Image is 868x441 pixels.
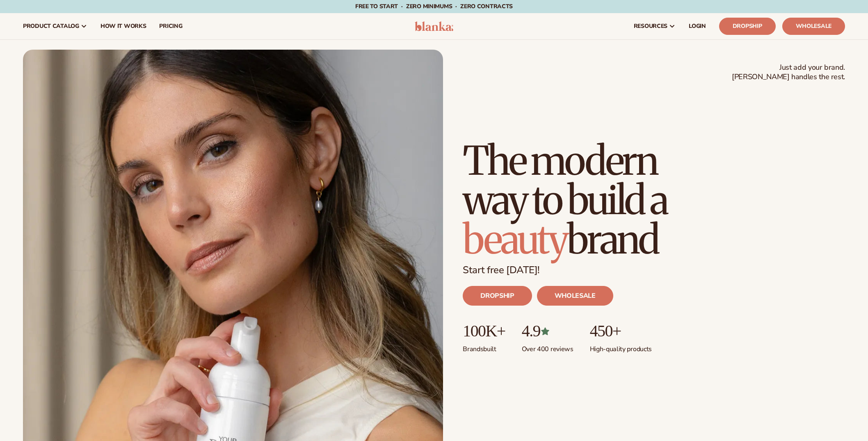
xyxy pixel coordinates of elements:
a: LOGIN [682,13,713,39]
p: 4.9 [522,322,573,340]
span: product catalog [23,23,79,30]
p: Start free [DATE]! [463,264,845,276]
span: resources [634,23,667,30]
span: pricing [159,23,182,30]
p: Brands built [463,340,505,354]
a: resources [627,13,682,39]
a: How It Works [94,13,153,39]
a: Dropship [719,18,776,35]
span: Free to start · ZERO minimums · ZERO contracts [355,2,513,10]
a: Wholesale [782,18,845,35]
img: logo [415,21,454,31]
span: How It Works [101,23,146,30]
a: pricing [153,13,189,39]
span: Just add your brand. [PERSON_NAME] handles the rest. [732,63,845,82]
span: LOGIN [689,23,706,30]
span: beauty [463,215,567,264]
a: product catalog [16,13,94,39]
h1: The modern way to build a brand [463,141,725,259]
p: Over 400 reviews [522,340,573,354]
p: 100K+ [463,322,505,340]
a: DROPSHIP [463,286,532,306]
p: 450+ [590,322,652,340]
a: WHOLESALE [537,286,613,306]
p: High-quality products [590,340,652,354]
